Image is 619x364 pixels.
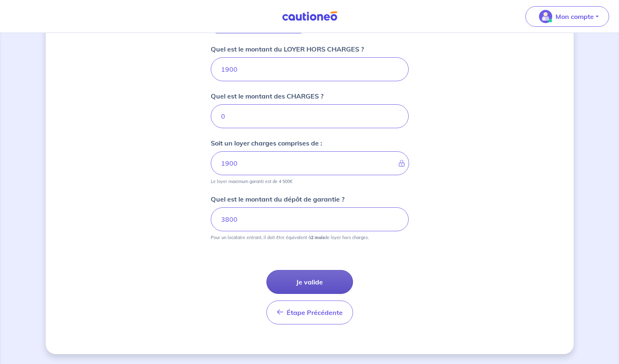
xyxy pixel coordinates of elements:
p: Soit un loyer charges comprises de : [211,138,322,148]
button: illu_account_valid_menu.svgMon compte [525,6,609,27]
p: Quel est le montant des CHARGES ? [211,91,323,101]
p: Quel est le montant du LOYER HORS CHARGES ? [211,44,364,54]
input: 750€ [211,57,409,81]
button: Je valide [266,270,353,294]
p: Pour un locataire entrant, il doit être équivalent à de loyer hors charges. [211,235,369,240]
input: 80 € [211,104,409,128]
p: Le loyer maximum garanti est de 4 500€ [211,178,292,184]
span: Étape Précédente [287,308,343,317]
img: Cautioneo [279,11,341,21]
input: - € [211,151,409,175]
input: 750€ [211,207,409,231]
p: Quel est le montant du dépôt de garantie ? [211,194,344,204]
p: Mon compte [555,12,594,21]
button: Étape Précédente [266,301,353,324]
img: illu_account_valid_menu.svg [539,10,552,23]
strong: 2 mois [311,235,325,240]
